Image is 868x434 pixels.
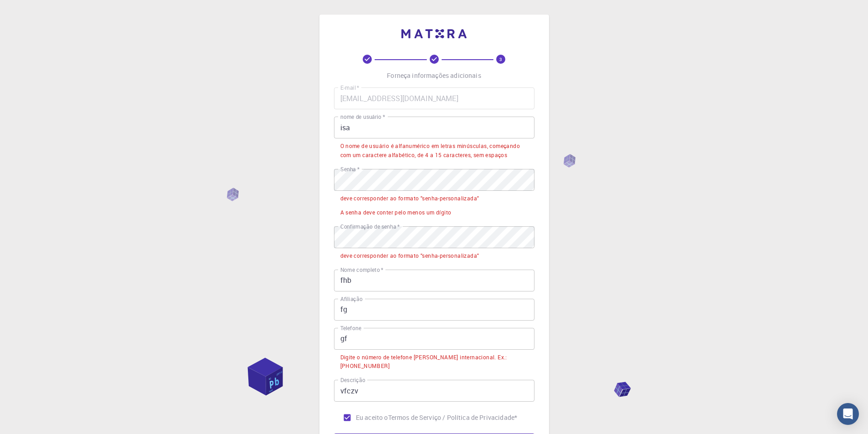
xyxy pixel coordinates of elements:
[340,223,396,230] font: Confirmação de senha
[340,194,479,202] font: deve corresponder ao formato "senha-personalizada"
[340,142,520,158] font: O nome de usuário é alfanumérico em letras minúsculas, começando com um caractere alfabético, de ...
[388,413,518,422] a: Termos de Serviço / Política de Privacidade*
[388,413,514,422] font: Termos de Serviço / Política de Privacidade
[340,252,479,259] font: deve corresponder ao formato "senha-personalizada"
[340,376,365,384] font: Descrição
[340,295,363,303] font: Afiliação
[340,209,452,216] font: A senha deve conter pelo menos um dígito
[387,71,481,80] font: Forneça informações adicionais
[340,113,381,121] font: nome de usuário
[340,84,356,92] font: E-mail
[837,403,859,425] div: Abra o Intercom Messenger
[340,353,507,370] font: Digite o número de telefone [PERSON_NAME] internacional. Ex.: [PHONE_NUMBER]
[499,56,502,62] text: 3
[340,324,361,332] font: Telefone
[340,266,380,274] font: Nome completo
[340,165,356,173] font: Senha
[356,413,388,422] font: Eu aceito o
